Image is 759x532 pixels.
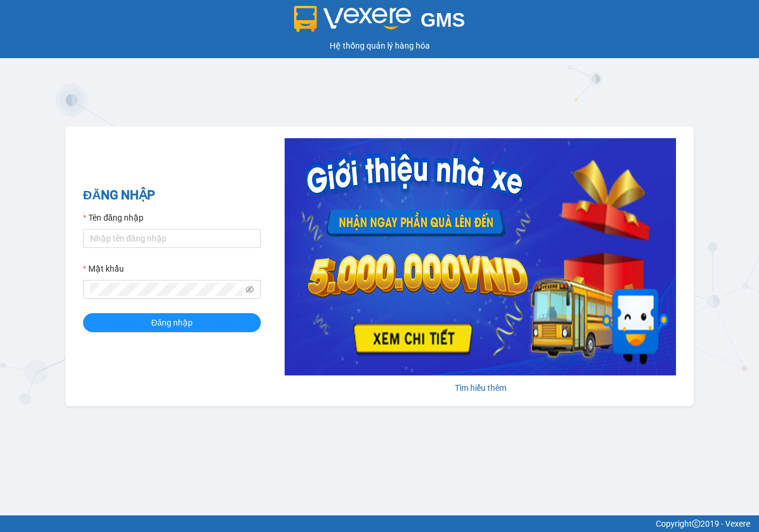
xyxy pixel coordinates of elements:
span: GMS [420,9,465,31]
label: Mật khẩu [83,262,124,275]
a: GMS [294,18,465,27]
div: Tìm hiểu thêm [285,381,676,394]
label: Tên đăng nhập [83,211,143,224]
span: copyright [692,520,700,528]
span: Đăng nhập [151,316,193,329]
div: Copyright 2019 - Vexere [9,517,750,530]
h2: ĐĂNG NHẬP [83,186,261,205]
input: Mật khẩu [90,283,243,296]
span: eye-invisible [245,285,254,294]
div: Hệ thống quản lý hàng hóa [3,39,756,52]
img: banner-0 [285,138,676,375]
img: logo 2 [294,6,412,32]
button: Đăng nhập [83,313,261,332]
input: Tên đăng nhập [83,229,261,248]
